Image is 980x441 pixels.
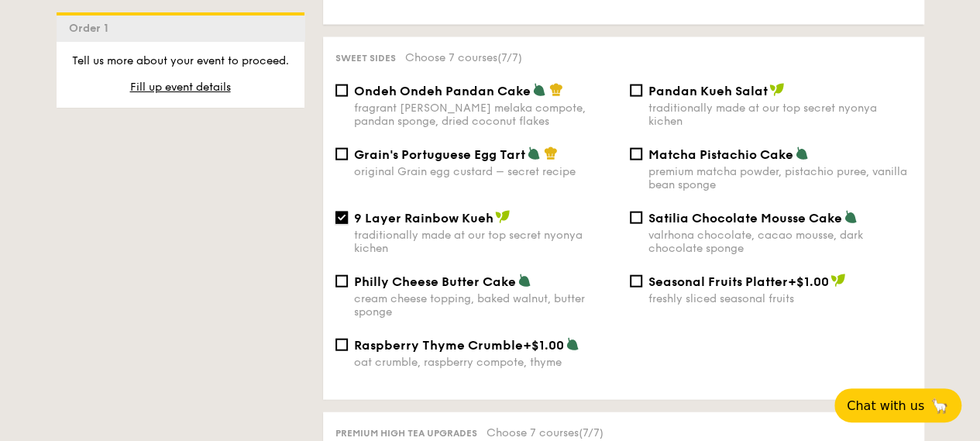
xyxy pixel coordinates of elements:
[335,148,348,160] input: Grain's Portuguese Egg Tartoriginal Grain egg custard – secret recipe
[630,84,642,97] input: Pandan Kueh Salattraditionally made at our top secret nyonya kichen
[487,426,603,439] span: Choose 7 courses
[648,274,788,289] span: Seasonal Fruits Platter
[354,147,525,162] span: Grain's Portuguese Egg Tart
[354,229,617,255] div: traditionally made at our top secret nyonya kichen
[354,292,617,319] div: cream cheese topping, baked walnut, butter sponge
[69,53,292,69] p: Tell us more about your event to proceed.
[648,147,793,162] span: Matcha Pistachio Cake
[497,51,522,64] span: (7/7)
[630,148,642,160] input: Matcha Pistachio Cakepremium matcha powder, pistachio puree, vanilla bean sponge
[495,210,511,224] img: icon-vegan.f8ff3823.svg
[354,274,516,289] span: Philly Cheese Butter Cake
[130,81,231,94] span: Fill up event details
[69,22,115,35] span: Order 1
[405,51,522,64] span: Choose 7 courses
[523,338,564,353] span: +$1.00
[844,210,858,224] img: icon-vegetarian.fe4039eb.svg
[335,339,348,351] input: Raspberry Thyme Crumble+$1.00oat crumble, raspberry compote, thyme
[518,274,531,288] img: icon-vegetarian.fe4039eb.svg
[648,102,912,128] div: traditionally made at our top secret nyonya kichen
[335,84,348,97] input: Ondeh Ondeh Pandan Cakefragrant [PERSON_NAME] melaka compote, pandan sponge, dried coconut flakes
[769,83,785,97] img: icon-vegan.f8ff3823.svg
[335,212,348,224] input: 9 Layer Rainbow Kuehtraditionally made at our top secret nyonya kichen
[354,165,617,178] div: original Grain egg custard – secret recipe
[527,146,541,160] img: icon-vegetarian.fe4039eb.svg
[354,211,493,226] span: 9 Layer Rainbow Kueh
[354,84,531,98] span: Ondeh Ondeh Pandan Cake
[788,274,829,289] span: +$1.00
[354,356,617,369] div: oat crumble, raspberry compote, thyme
[335,275,348,288] input: Philly Cheese Butter Cakecream cheese topping, baked walnut, butter sponge
[335,428,477,439] span: Premium high tea upgrades
[830,274,846,288] img: icon-vegan.f8ff3823.svg
[648,165,912,191] div: premium matcha powder, pistachio puree, vanilla bean sponge
[532,83,546,97] img: icon-vegetarian.fe4039eb.svg
[566,337,579,351] img: icon-vegetarian.fe4039eb.svg
[930,397,949,415] span: 🦙
[648,211,842,226] span: Satilia Chocolate Mousse Cake
[795,146,809,160] img: icon-vegetarian.fe4039eb.svg
[648,292,912,305] div: freshly sliced seasonal fruits
[544,146,558,160] img: icon-chef-hat.a58ddaea.svg
[579,426,603,439] span: (7/7)
[549,83,563,97] img: icon-chef-hat.a58ddaea.svg
[630,275,642,288] input: Seasonal Fruits Platter+$1.00freshly sliced seasonal fruits
[648,229,912,255] div: valrhona chocolate, cacao mousse, dark chocolate sponge
[354,102,617,128] div: fragrant [PERSON_NAME] melaka compote, pandan sponge, dried coconut flakes
[335,53,396,64] span: Sweet sides
[648,84,768,98] span: Pandan Kueh Salat
[630,212,642,224] input: Satilia Chocolate Mousse Cakevalrhona chocolate, cacao mousse, dark chocolate sponge
[834,388,961,422] button: Chat with us🦙
[354,338,523,353] span: Raspberry Thyme Crumble
[847,398,924,413] span: Chat with us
